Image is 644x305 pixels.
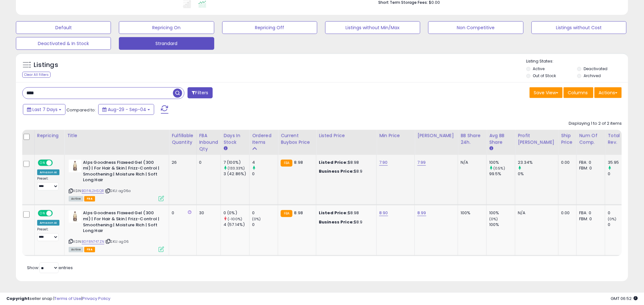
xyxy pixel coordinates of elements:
[37,227,59,241] div: Preset:
[199,132,218,152] div: FBA inbound Qty
[461,132,484,146] div: BB Share 24h.
[319,219,354,225] b: Business Price:
[319,169,372,174] div: $8.9
[172,132,194,146] div: Fulfillable Quantity
[608,160,634,165] div: 35.95
[52,211,62,216] span: OFF
[564,87,593,98] button: Columns
[223,171,249,177] div: 3 (42.86%)
[461,160,482,165] div: N/A
[69,160,164,201] div: ASIN:
[518,132,556,146] div: Profit [PERSON_NAME]
[6,295,30,302] strong: Copyright
[37,169,59,175] div: Amazon AI
[531,21,627,34] button: Listings without Cost
[223,210,249,216] div: 0 (0%)
[252,210,278,216] div: 0
[579,132,602,146] div: Num of Comp.
[281,210,292,217] small: FBA
[69,210,164,251] div: ASIN:
[16,37,111,50] button: Deactivated & In Stock
[379,159,388,166] a: 7.90
[489,160,515,165] div: 100%
[83,160,160,185] b: Alps Goodness Flaxeed Gel (300 ml) | For Hair & Skin | Frizz-Control | Smoothening | Moisture Ric...
[518,210,553,216] div: N/A
[294,159,303,165] span: 8.98
[594,87,622,98] button: Actions
[37,220,59,226] div: Amazon AI
[561,210,572,216] div: 0.00
[188,87,212,98] button: Filters
[199,210,216,216] div: 30
[67,132,166,139] div: Title
[281,132,313,146] div: Current Buybox Price
[199,160,216,165] div: 0
[319,219,372,225] div: $8.9
[319,160,372,165] div: $8.98
[52,160,62,165] span: OFF
[319,168,354,174] b: Business Price:
[222,21,317,34] button: Repricing Off
[461,210,482,216] div: 100%
[533,73,556,78] label: Out of Stock
[23,104,65,115] button: Last 7 Days
[319,210,372,216] div: $8.98
[530,87,563,98] button: Save View
[526,58,628,64] p: Listing States:
[69,247,83,252] span: All listings currently available for purchase on Amazon
[69,160,81,172] img: 31+73jn27CL._SL40_.jpg
[119,37,214,50] button: Strandard
[489,210,515,216] div: 100%
[27,265,73,271] span: Show: entries
[98,104,154,115] button: Aug-29 - Sep-04
[489,146,493,151] small: Avg BB Share.
[172,210,191,216] div: 0
[579,165,600,171] div: FBM: 0
[561,132,574,146] div: Ship Price
[319,159,348,165] b: Listed Price:
[379,210,388,216] a: 8.90
[69,196,83,202] span: All listings currently available for purchase on Amazon
[54,295,81,302] a: Terms of Use
[223,222,249,228] div: 4 (57.14%)
[223,146,227,151] small: Days In Stock.
[489,132,512,146] div: Avg BB Share
[22,72,51,78] div: Clear All Filters
[489,171,515,177] div: 99.5%
[611,295,638,302] span: 2025-09-12 06:52 GMT
[518,160,558,165] div: 23.34%
[172,160,191,165] div: 26
[325,21,420,34] button: Listings without Min/Max
[319,210,348,216] b: Listed Price:
[608,132,631,146] div: Total Rev.
[489,222,515,228] div: 100%
[228,216,242,222] small: (-100%)
[608,171,634,177] div: 0
[83,210,160,235] b: Alps Goodness Flaxeed Gel (300 ml) | For Hair & Skin | Frizz-Control | Smoothening | Moisture Ric...
[69,210,81,223] img: 31aFVksrPML._SL40_.jpg
[223,132,247,146] div: Days In Stock
[84,196,95,202] span: FBA
[579,216,600,222] div: FBM: 0
[579,210,600,216] div: FBA: 0
[579,160,600,165] div: FBA: 0
[82,295,110,302] a: Privacy Policy
[108,106,146,113] span: Aug-29 - Sep-04
[584,73,601,78] label: Archived
[417,159,426,166] a: 7.99
[561,160,572,165] div: 0.00
[34,61,58,70] h5: Listings
[84,247,95,252] span: FBA
[518,171,558,177] div: 0%
[428,21,523,34] button: Non Competitive
[489,216,498,222] small: (0%)
[608,222,634,228] div: 0
[608,216,617,222] small: (0%)
[568,90,588,96] span: Columns
[32,106,58,113] span: Last 7 Days
[38,160,46,165] span: ON
[16,21,111,34] button: Default
[223,160,249,165] div: 7 (100%)
[82,239,104,244] a: B0F8N747ZN
[82,188,104,194] a: B0F4L2HSQR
